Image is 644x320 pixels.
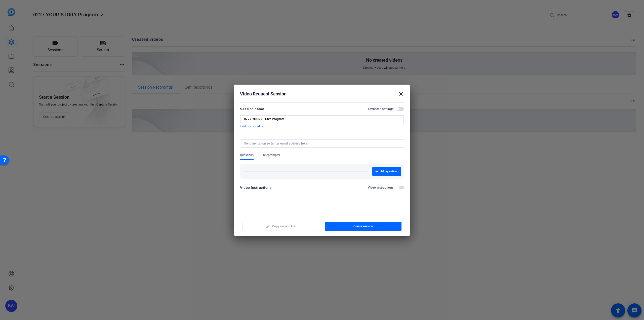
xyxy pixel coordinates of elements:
[263,153,280,157] span: Teleprompter
[368,107,393,111] h2: Advanced settings
[398,91,404,97] mat-icon: close
[244,117,400,121] input: Enter Session Name
[244,141,398,146] input: Send invitation to (enter email address here)
[372,167,401,176] button: Add question
[240,153,254,157] span: Questions
[325,222,402,231] button: Create session
[380,169,397,173] span: Add question
[353,224,373,228] span: Create session
[240,185,271,191] div: Video Instructions
[240,124,404,128] p: + Add a description
[368,186,394,190] h2: Video Instructions
[240,91,404,97] div: Video Request Session
[240,106,264,112] div: Session name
